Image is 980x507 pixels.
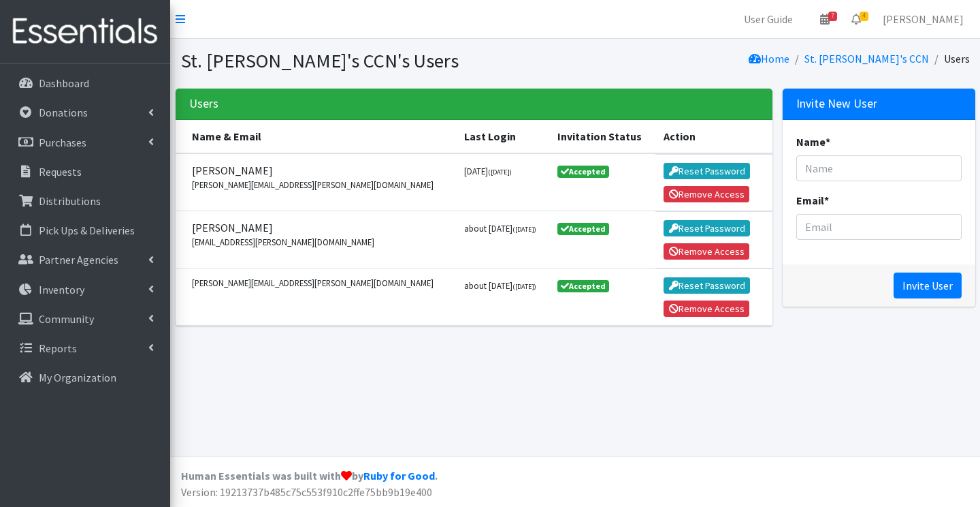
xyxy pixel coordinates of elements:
th: Action [655,120,772,153]
span: 7 [828,12,837,21]
a: Requests [5,158,165,185]
p: Dashboard [39,76,89,90]
img: HumanEssentials [5,9,165,55]
p: My Organization [39,371,116,384]
p: Partner Agencies [39,253,118,266]
h3: Invite New User [796,97,877,111]
label: Email [796,192,829,209]
span: Accepted [557,166,609,178]
strong: Human Essentials was built with by . [181,469,438,482]
p: Reports [39,341,77,355]
a: Pick Ups & Deliveries [5,217,165,244]
span: Accepted [557,223,609,235]
button: Reset Password [664,277,750,294]
a: [PERSON_NAME] [872,5,975,33]
p: Community [39,312,94,326]
button: Remove Access [664,186,749,202]
a: 4 [840,5,872,33]
label: Name [796,134,830,150]
a: Reports [5,335,165,362]
span: [PERSON_NAME] [192,219,448,236]
small: [DATE] [464,166,512,176]
small: about [DATE] [464,223,536,234]
a: Dashboard [5,70,165,97]
a: Donations [5,99,165,126]
button: Reset Password [664,163,750,179]
p: Requests [39,165,82,179]
button: Reset Password [664,220,750,236]
small: ([DATE]) [512,282,536,291]
a: Ruby for Good [363,469,435,482]
a: Distributions [5,187,165,215]
p: Distributions [39,194,101,208]
h3: Users [189,97,218,111]
abbr: required [826,135,830,149]
small: ([DATE]) [512,225,536,234]
a: Purchases [5,129,165,156]
small: [PERSON_NAME][EMAIL_ADDRESS][PERSON_NAME][DOMAIN_NAME] [192,277,448,290]
a: Inventory [5,276,165,303]
p: Pick Ups & Deliveries [39,224,135,237]
input: Name [796,155,962,181]
input: Email [796,214,962,240]
small: [PERSON_NAME][EMAIL_ADDRESS][PERSON_NAME][DOMAIN_NAME] [192,179,448,191]
a: Community [5,305,165,333]
input: Invite User [894,273,962,298]
a: User Guide [733,5,804,33]
th: Name & Email [176,120,456,153]
a: St. [PERSON_NAME]'s CCN [804,52,929,65]
small: ([DATE]) [488,168,512,176]
abbr: required [824,194,829,207]
p: Purchases [39,136,86,149]
li: Users [929,49,970,69]
a: My Organization [5,364,165,391]
p: Donations [39,106,88,119]
a: Home [749,52,789,65]
button: Remove Access [664,301,749,317]
h1: St. [PERSON_NAME]'s CCN's Users [181,49,570,73]
th: Last Login [456,120,549,153]
p: Inventory [39,283,84,296]
button: Remove Access [664,243,749,260]
span: Version: 19213737b485c75c553f910c2ffe75bb9b19e400 [181,485,432,499]
a: Partner Agencies [5,246,165,273]
a: 7 [809,5,840,33]
span: 4 [860,12,868,21]
small: [EMAIL_ADDRESS][PERSON_NAME][DOMAIN_NAME] [192,236,448,249]
th: Invitation Status [549,120,655,153]
span: [PERSON_NAME] [192,162,448,179]
span: Accepted [557,280,609,292]
small: about [DATE] [464,280,536,291]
